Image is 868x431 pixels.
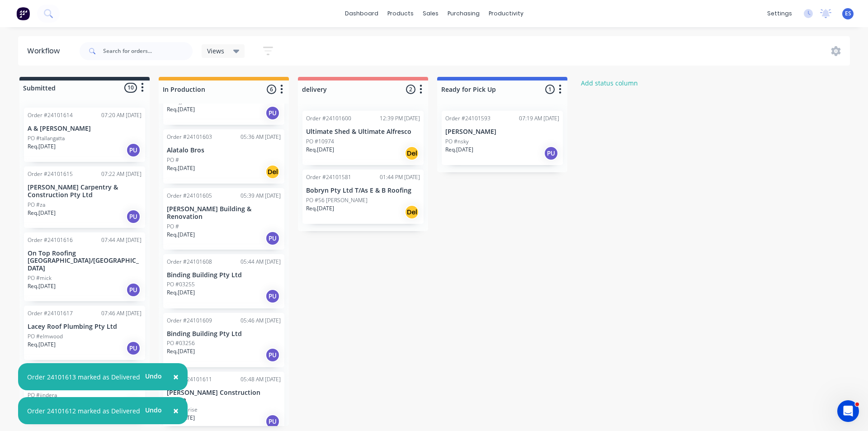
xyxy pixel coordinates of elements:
p: On Top Roofing [GEOGRAPHIC_DATA]/[GEOGRAPHIC_DATA] [28,250,142,272]
div: Order #2410161607:44 AM [DATE]On Top Roofing [GEOGRAPHIC_DATA]/[GEOGRAPHIC_DATA]PO #mickReq.[DATE]PU [24,232,145,301]
div: Order #2410160505:39 AM [DATE][PERSON_NAME] Building & RenovationPO #Req.[DATE]PU [163,188,284,250]
p: PO #03256 [167,339,195,347]
div: PU [265,414,280,429]
p: [PERSON_NAME] [445,128,559,136]
p: Req. [DATE] [306,204,334,213]
div: Order #2410160805:44 AM [DATE]Binding Building Pty LtdPO #03255Req.[DATE]PU [163,254,284,308]
div: 07:22 AM [DATE] [101,170,142,178]
div: 12:39 PM [DATE] [380,114,420,123]
p: Req. [DATE] [167,289,195,297]
div: settings [763,7,797,20]
div: PU [126,283,141,297]
div: Workflow [27,46,64,57]
p: Req. [DATE] [445,146,473,154]
div: PU [265,106,280,120]
div: PU [126,209,141,224]
p: Ultimate Shed & Ultimate Alfresco [306,128,420,136]
div: Order #24101609 [167,317,212,325]
button: Undo [140,369,167,383]
p: Req. [DATE] [167,164,195,172]
button: Add status column [576,77,643,89]
p: PO #elmwood [28,332,63,341]
div: PU [265,348,280,362]
iframe: Intercom live chat [837,400,859,422]
div: 01:44 PM [DATE] [380,173,420,181]
div: productivity [484,7,528,20]
p: PO #10974 [306,137,334,146]
div: Order #24101593 [445,114,491,123]
div: Order #2410161707:46 AM [DATE]Lacey Roof Plumbing Pty LtdPO #elmwoodReq.[DATE]PU [24,306,145,360]
div: Order #24101600 [306,114,351,123]
p: PO #03255 [167,280,195,289]
p: Req. [DATE] [167,347,195,355]
p: Req. [DATE] [167,231,195,239]
div: PU [126,143,141,157]
a: dashboard [340,7,383,20]
div: Order #2410160012:39 PM [DATE]Ultimate Shed & Ultimate AlfrescoPO #10974Req.[DATE]Del [302,111,424,165]
div: Del [405,205,419,219]
div: Order #24101615 [28,170,73,178]
img: Factory [16,7,30,20]
div: Order #2410161407:20 AM [DATE]A & [PERSON_NAME]PO #tallangattaReq.[DATE]PU [24,108,145,162]
div: 07:20 AM [DATE] [101,111,142,119]
p: Req. [DATE] [28,209,56,217]
input: Search for orders... [103,42,193,60]
p: Req. [DATE] [28,282,56,290]
p: Req. [DATE] [28,341,56,349]
p: [PERSON_NAME] Building & Renovation [167,205,281,221]
p: Req. [DATE] [28,142,56,151]
div: Order #24101605 [167,192,212,200]
span: Views [207,46,224,56]
div: PU [265,231,280,246]
div: Order #2410160305:36 AM [DATE]Alatalo BrosPO #Req.[DATE]Del [163,129,284,184]
div: 07:46 AM [DATE] [101,309,142,317]
div: Order #24101614 [28,111,73,119]
div: PU [544,146,558,161]
p: [PERSON_NAME] Construction Group [167,389,281,404]
div: 05:46 AM [DATE] [241,317,281,325]
div: 07:19 AM [DATE] [519,114,559,123]
div: Del [265,165,280,179]
p: Binding Building Pty Ltd [167,330,281,338]
p: Bobryn Pty Ltd T/As E & B Roofing [306,187,420,194]
p: Binding Building Pty Ltd [167,271,281,279]
span: × [173,404,179,417]
p: PO #tallangatta [28,134,65,142]
span: × [173,370,179,383]
p: PO # [167,156,179,164]
p: PO #nsky [445,137,469,146]
div: 05:48 AM [DATE] [241,375,281,384]
p: PO # [167,223,179,231]
div: Order 24101612 marked as Delivered [27,406,140,416]
div: PU [126,341,141,355]
p: A & [PERSON_NAME] [28,125,142,133]
div: Order #2410159307:19 AM [DATE][PERSON_NAME]PO #nskyReq.[DATE]PU [442,111,563,165]
p: Req. [DATE] [167,105,195,114]
div: 07:44 AM [DATE] [101,236,142,244]
div: Order #24101581 [306,173,351,181]
p: Req. [DATE] [306,146,334,154]
p: PO #56 [PERSON_NAME] [306,196,368,204]
button: Undo [140,403,167,417]
p: PO #za [28,201,45,209]
div: Del [405,146,419,161]
button: Close [164,366,188,388]
p: PO #mick [28,274,52,282]
div: 05:44 AM [DATE] [241,258,281,266]
div: 05:39 AM [DATE] [241,192,281,200]
div: 05:36 AM [DATE] [241,133,281,141]
p: [PERSON_NAME] Carpentry & Construction Pty Ltd [28,184,142,199]
div: Order #24101608 [167,258,212,266]
div: Order #24101616 [28,236,73,244]
div: PU [265,289,280,303]
div: Order #2410160905:46 AM [DATE]Binding Building Pty LtdPO #03256Req.[DATE]PU [163,313,284,367]
div: sales [418,7,443,20]
p: Lacey Roof Plumbing Pty Ltd [28,323,142,331]
div: purchasing [443,7,484,20]
p: Alatalo Bros [167,147,281,154]
div: Order #24101603 [167,133,212,141]
span: ES [845,9,851,18]
button: Close [164,400,188,422]
div: Order #2410158101:44 PM [DATE]Bobryn Pty Ltd T/As E & B RoofingPO #56 [PERSON_NAME]Req.[DATE]Del [302,170,424,224]
div: Order #2410161507:22 AM [DATE][PERSON_NAME] Carpentry & Construction Pty LtdPO #zaReq.[DATE]PU [24,166,145,228]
